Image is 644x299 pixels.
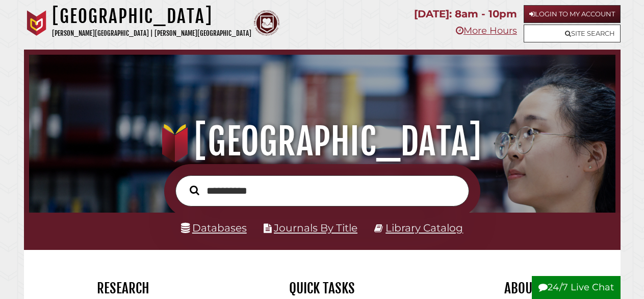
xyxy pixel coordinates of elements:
[32,280,215,297] h2: Research
[429,280,613,297] h2: About
[524,5,621,23] a: Login to My Account
[274,221,357,234] a: Journals By Title
[385,221,463,234] a: Library Catalog
[181,221,247,234] a: Databases
[190,185,199,195] i: Search
[254,10,279,36] img: Calvin Theological Seminary
[52,5,251,28] h1: [GEOGRAPHIC_DATA]
[456,25,517,36] a: More Hours
[185,183,204,198] button: Search
[230,280,414,297] h2: Quick Tasks
[414,5,517,23] p: [DATE]: 8am - 10pm
[524,25,621,42] a: Site Search
[24,10,49,36] img: Calvin University
[52,28,251,39] p: [PERSON_NAME][GEOGRAPHIC_DATA] | [PERSON_NAME][GEOGRAPHIC_DATA]
[38,119,605,164] h1: [GEOGRAPHIC_DATA]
